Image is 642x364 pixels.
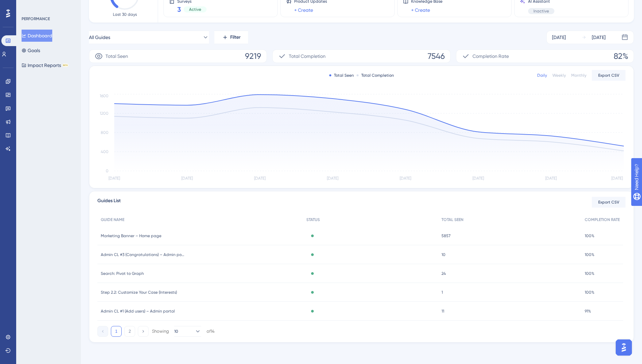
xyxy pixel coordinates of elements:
[245,51,261,62] span: 9219
[441,217,463,222] span: TOTAL SEEN
[400,176,411,181] tspan: [DATE]
[207,328,215,334] div: of 14
[289,52,326,60] span: Total Completion
[101,217,124,222] span: GUIDE NAME
[89,31,209,44] button: All Guides
[100,94,109,98] tspan: 1600
[592,70,625,81] button: Export CSV
[571,73,586,78] div: Monthly
[111,326,122,337] button: 1
[537,73,547,78] div: Daily
[598,73,619,78] span: Export CSV
[585,233,594,239] span: 100%
[101,308,175,314] span: Admin CL #1 (Add users) – Admin portal
[441,252,446,257] span: 10
[101,271,144,276] span: Search: Pivot to Graph
[124,326,135,337] button: 2
[106,169,109,173] tspan: 0
[614,51,628,62] span: 82%
[441,271,446,276] span: 24
[441,233,451,239] span: 5857
[441,290,443,295] span: 1
[533,8,549,14] span: Inactive
[22,59,68,71] button: Impact ReportsBETA
[585,290,594,295] span: 100%
[357,73,394,78] div: Total Completion
[411,6,430,14] a: + Create
[254,176,266,181] tspan: [DATE]
[89,33,110,41] span: All Guides
[585,217,620,222] span: COMPLETION RATE
[177,5,181,14] span: 3
[100,111,109,116] tspan: 1200
[152,328,169,334] div: Showing
[105,52,128,60] span: Total Seen
[189,7,201,12] span: Active
[428,51,445,62] span: 7546
[472,52,509,60] span: Completion Rate
[174,326,201,337] button: 10
[101,130,109,135] tspan: 800
[101,252,185,257] span: Admin CL #3 (Congratulations) – Admin portal
[181,176,193,181] tspan: [DATE]
[585,308,591,314] span: 91%
[592,33,606,41] div: [DATE]
[611,176,623,181] tspan: [DATE]
[329,73,354,78] div: Total Seen
[174,329,178,334] span: 10
[472,176,484,181] tspan: [DATE]
[552,33,566,41] div: [DATE]
[585,271,594,276] span: 100%
[598,199,619,205] span: Export CSV
[294,6,313,14] a: + Create
[441,308,444,314] span: 11
[101,290,177,295] span: Step 2.2: Customize Your Case (Interests)
[614,337,634,358] iframe: UserGuiding AI Assistant Launcher
[22,44,40,57] button: Goals
[592,197,625,208] button: Export CSV
[545,176,557,181] tspan: [DATE]
[16,2,42,10] span: Need Help?
[306,217,320,222] span: STATUS
[113,12,137,17] span: Last 30 days
[101,149,109,154] tspan: 400
[62,64,68,67] div: BETA
[97,197,121,208] span: Guides List
[214,31,248,44] button: Filter
[22,30,52,42] button: Dashboard
[230,33,241,41] span: Filter
[552,73,566,78] div: Weekly
[327,176,338,181] tspan: [DATE]
[585,252,594,257] span: 100%
[101,233,161,239] span: Marketing Banner – Home page
[22,16,50,22] div: PERFORMANCE
[109,176,120,181] tspan: [DATE]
